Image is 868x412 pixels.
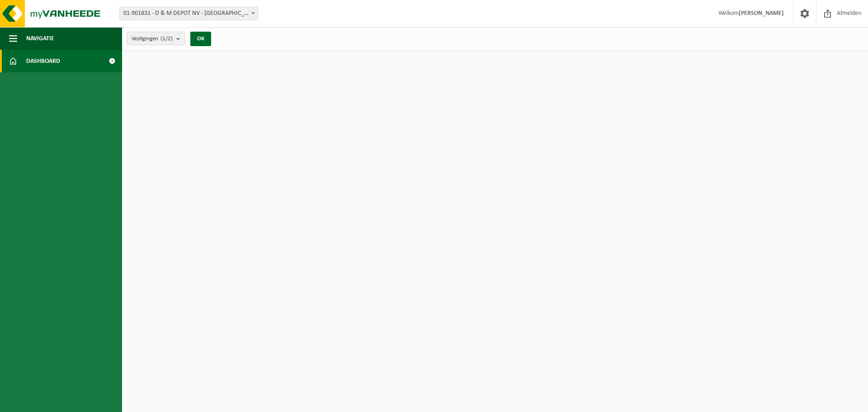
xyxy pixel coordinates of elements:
span: Dashboard [26,50,60,72]
span: Navigatie [26,27,54,50]
span: 01-901831 - D & M DEPOT NV - AARTSELAAR [120,7,258,20]
button: OK [190,32,211,46]
span: 01-901831 - D & M DEPOT NV - AARTSELAAR [119,7,258,20]
count: (1/2) [160,36,173,42]
strong: [PERSON_NAME] [739,10,784,17]
span: Vestigingen [132,32,173,46]
button: Vestigingen(1/2) [127,32,185,45]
